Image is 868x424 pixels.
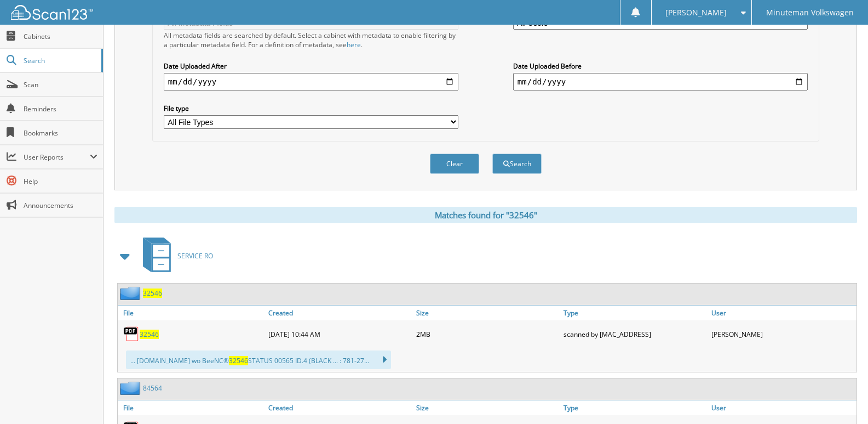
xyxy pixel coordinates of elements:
img: folder2.png [120,381,143,395]
a: User [709,400,856,415]
a: 32546 [140,330,159,339]
div: [DATE] 10:44 AM [266,323,413,345]
iframe: Chat Widget [813,371,868,424]
img: PDF.png [123,326,140,342]
img: scan123-logo-white.svg [11,5,93,20]
a: Size [413,306,561,320]
a: Type [561,400,709,415]
span: 32546 [229,356,248,365]
a: File [118,400,266,415]
button: Search [492,154,542,174]
input: end [513,73,808,91]
a: Created [266,400,413,415]
img: folder2.png [120,286,143,300]
a: File [118,306,266,320]
a: User [709,306,856,320]
span: Help [24,177,97,186]
span: Cabinets [24,32,97,41]
div: [PERSON_NAME] [709,323,856,345]
a: Size [413,400,561,415]
div: ... [DOMAIN_NAME] wo BeeNC® STATUS 00565 ID.4 (BLACK ... : 781-27... [126,350,391,369]
a: 32546 [143,289,162,298]
div: All metadata fields are searched by default. Select a cabinet with metadata to enable filtering b... [164,31,458,49]
label: Date Uploaded Before [513,61,808,71]
label: File type [164,104,458,113]
div: scanned by [MAC_ADDRESS] [561,323,709,345]
a: 84564 [143,383,162,393]
span: Reminders [24,104,97,114]
a: Created [266,306,413,320]
div: 2MB [413,323,561,345]
span: Bookmarks [24,128,97,138]
span: [PERSON_NAME] [665,9,727,16]
a: here [347,40,361,49]
span: Search [24,56,96,65]
button: Clear [430,154,479,174]
input: start [164,73,458,91]
span: User Reports [24,152,90,162]
a: Type [561,306,709,320]
span: Scan [24,80,97,89]
div: Matches found for "32546" [114,207,857,223]
span: Minuteman Volkswagen [766,9,854,16]
span: Announcements [24,201,97,210]
label: Date Uploaded After [164,61,458,71]
a: SERVICE RO [136,234,213,278]
span: SERVICE RO [177,251,213,261]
